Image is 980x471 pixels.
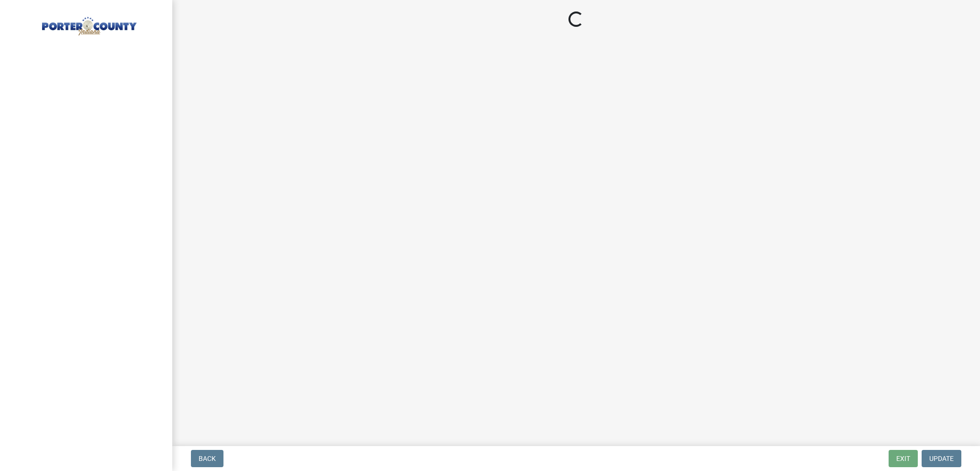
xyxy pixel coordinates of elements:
[199,455,216,462] span: Back
[929,455,954,462] span: Update
[889,450,918,467] button: Exit
[191,450,223,467] button: Back
[19,10,157,37] img: Porter County, Indiana
[922,450,961,467] button: Update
